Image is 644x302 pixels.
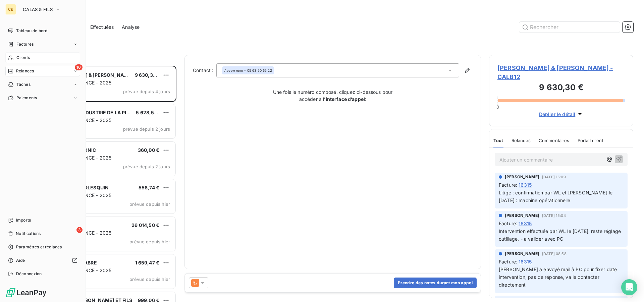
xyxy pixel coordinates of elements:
[32,66,176,302] div: grid
[90,24,114,31] span: Effectuées
[499,181,517,188] span: Facture :
[135,260,160,265] span: 1 659,47 €
[496,104,499,110] span: 0
[131,222,159,228] span: 26 014,50 €
[394,278,477,288] button: Prendre des notes durant mon appel
[16,41,34,47] span: Factures
[123,164,170,169] span: prévue depuis 2 jours
[578,138,603,143] span: Portail client
[505,174,539,180] span: [PERSON_NAME]
[542,252,567,256] span: [DATE] 08:58
[139,185,159,190] span: 556,74 €
[326,96,365,102] strong: interface d’appel
[16,55,30,61] span: Clients
[499,266,618,288] span: [PERSON_NAME] a envoyé mail à PC pour fixer date intervention, pas de réponse, va le contacter di...
[129,277,170,282] span: prévue depuis hier
[123,89,170,94] span: prévue depuis 4 jours
[5,287,47,298] img: Logo LeanPay
[224,68,272,73] div: - 05 63 50 65 22
[519,258,532,265] span: 16315
[621,279,637,295] div: Open Intercom Messenger
[537,110,586,118] button: Déplier le détail
[519,181,532,188] span: 16315
[129,201,170,207] span: prévue depuis hier
[23,7,53,12] span: CALAS & FILS
[539,111,576,118] span: Déplier le détail
[136,110,162,115] span: 5 628,55 €
[499,258,517,265] span: Facture :
[493,138,503,143] span: Tout
[266,88,400,103] p: Une fois le numéro composé, cliquez ci-dessous pour accéder à l’ :
[542,214,566,218] span: [DATE] 15:04
[519,220,532,227] span: 16315
[16,244,62,250] span: Paramètres et réglages
[499,220,517,227] span: Facture :
[5,255,80,266] a: Aide
[129,239,170,244] span: prévue depuis hier
[47,72,133,78] span: [PERSON_NAME] & [PERSON_NAME]
[16,68,34,74] span: Relances
[76,227,83,233] span: 3
[16,231,41,237] span: Notifications
[542,175,566,179] span: [DATE] 15:09
[16,28,47,34] span: Tableau de bord
[138,147,159,153] span: 360,00 €
[497,63,625,81] span: [PERSON_NAME] & [PERSON_NAME] - CALB12
[539,138,570,143] span: Commentaires
[47,110,139,115] span: SAS GRANIER INDUSTRIE DE LA PIERRE
[497,81,625,95] h3: 9 630,30 €
[5,4,16,15] div: C&
[16,95,37,101] span: Paiements
[512,138,531,143] span: Relances
[519,22,620,33] input: Rechercher
[193,67,216,74] label: Contact :
[499,190,614,203] span: Litige : confirmation par WL et [PERSON_NAME] le [DATE] : machine opérationnelle
[505,213,539,219] span: [PERSON_NAME]
[16,271,42,277] span: Déconnexion
[75,64,83,70] span: 10
[224,68,243,73] em: Aucun nom
[499,228,622,242] span: Intervention effectuée par WL le [DATE], reste réglage outillage. - à valider avec PC
[123,126,170,132] span: prévue depuis 2 jours
[16,257,25,263] span: Aide
[16,81,31,87] span: Tâches
[122,24,140,31] span: Analyse
[16,217,31,223] span: Imports
[135,72,161,78] span: 9 630,30 €
[505,251,539,257] span: [PERSON_NAME]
